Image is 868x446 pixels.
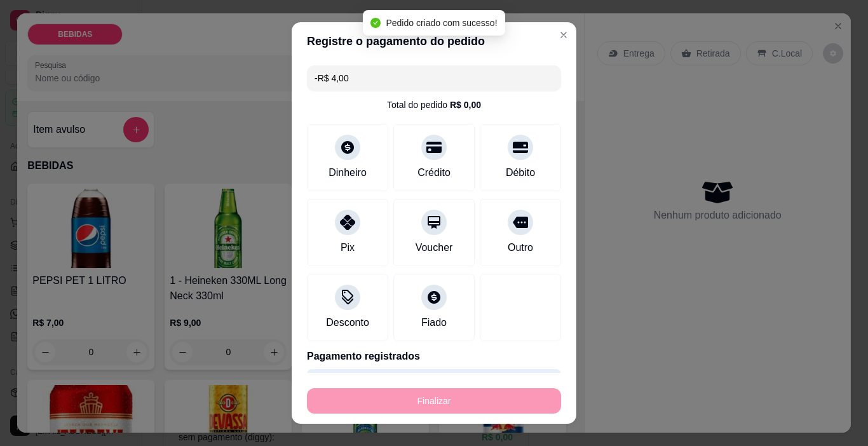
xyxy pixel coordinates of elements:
[387,98,481,111] div: Total do pedido
[508,240,533,255] div: Outro
[307,349,561,364] p: Pagamento registrados
[341,240,355,255] div: Pix
[553,25,574,45] button: Close
[329,165,367,180] div: Dinheiro
[386,18,497,28] span: Pedido criado com sucesso!
[416,240,453,255] div: Voucher
[370,18,381,28] span: check-circle
[292,22,576,60] header: Registre o pagamento do pedido
[315,65,553,91] input: Ex.: hambúrguer de cordeiro
[421,315,447,330] div: Fiado
[506,165,535,180] div: Débito
[450,98,481,111] div: R$ 0,00
[326,315,369,330] div: Desconto
[417,165,451,180] div: Crédito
